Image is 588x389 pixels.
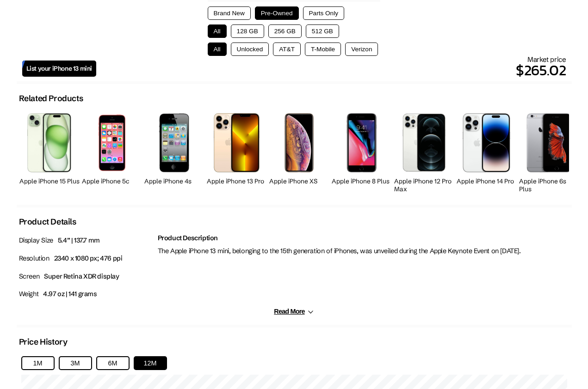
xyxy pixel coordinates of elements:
[519,108,579,195] a: iPhone 6s Plus Apple iPhone 6s Plus
[21,356,55,370] button: 1M
[303,6,344,20] button: Parts Only
[214,113,260,172] img: iPhone 13 Pro
[43,290,97,298] span: 4.97 oz | 141 grams
[346,113,377,172] img: iPhone 8 Plus
[96,59,566,81] p: $265.02
[394,177,454,193] h2: Apple iPhone 12 Pro Max
[158,234,569,242] h2: Product Description
[145,113,204,172] img: iPhone 4s
[519,177,579,193] h2: Apple iPhone 6s Plus
[134,356,167,370] button: 12M
[268,24,302,38] button: 256 GB
[144,177,204,185] h2: Apple iPhone 4s
[402,113,445,172] img: iPhone 12 Pro Max
[457,108,517,195] a: iPhone 14 Pro Apple iPhone 14 Pro
[97,113,127,172] img: iPhone 5s
[19,252,153,265] p: Resolution
[59,356,92,370] button: 3M
[19,270,153,283] p: Screen
[285,113,314,172] img: iPhone XS
[19,177,80,185] h2: Apple iPhone 15 Plus
[54,254,123,262] span: 2340 x 1080 px; 476 ppi
[22,61,96,77] a: List your iPhone 13 mini
[208,24,227,38] button: All
[231,24,264,38] button: 128 GB
[207,108,267,195] a: iPhone 13 Pro Apple iPhone 13 Pro
[144,108,204,195] a: iPhone 4s Apple iPhone 4s
[332,108,392,195] a: iPhone 8 Plus Apple iPhone 8 Plus
[19,287,153,301] p: Weight
[158,244,569,258] p: The Apple iPhone 13 mini, belonging to the 15th generation of iPhones, was unveiled during the Ap...
[96,356,130,370] button: 6M
[19,234,153,247] p: Display Size
[19,93,83,103] h2: Related Products
[255,6,299,20] button: Pre-Owned
[332,177,392,185] h2: Apple iPhone 8 Plus
[208,43,227,56] button: All
[274,308,314,316] button: Read More
[269,177,329,185] h2: Apple iPhone XS
[82,108,142,195] a: iPhone 5s Apple iPhone 5c
[524,113,574,172] img: iPhone 6s Plus
[463,113,511,172] img: iPhone 14 Pro
[207,177,267,185] h2: Apple iPhone 13 Pro
[273,43,301,56] button: AT&T
[19,108,80,195] a: iPhone 15 Plus Apple iPhone 15 Plus
[58,236,100,244] span: 5.4” | 137.7 mm
[208,6,251,20] button: Brand New
[27,113,71,172] img: iPhone 15 Plus
[19,337,68,347] h2: Price History
[19,217,76,227] h2: Product Details
[305,43,341,56] button: T-Mobile
[26,65,92,73] span: List your iPhone 13 mini
[306,24,339,38] button: 512 GB
[96,55,566,81] div: Market price
[231,43,269,56] button: Unlocked
[44,272,119,280] span: Super Retina XDR display
[457,177,517,185] h2: Apple iPhone 14 Pro
[345,43,378,56] button: Verizon
[394,108,454,195] a: iPhone 12 Pro Max Apple iPhone 12 Pro Max
[82,177,142,185] h2: Apple iPhone 5c
[269,108,329,195] a: iPhone XS Apple iPhone XS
